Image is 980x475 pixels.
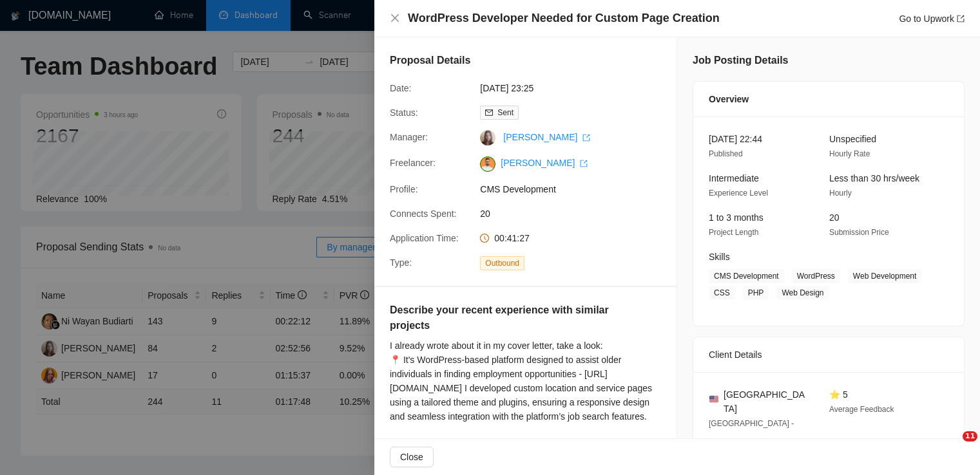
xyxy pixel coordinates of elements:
span: ⭐ 5 [829,389,848,400]
span: Hourly Rate [829,149,870,158]
button: Close [390,13,400,24]
span: CSS [709,286,735,300]
span: CMS Development [480,182,673,196]
a: [PERSON_NAME] export [503,132,590,142]
h5: Proposal Details [390,53,470,68]
span: Experience Level [709,189,768,198]
span: Manager: [390,132,428,142]
span: PHP [743,286,769,300]
span: Submission Price [829,228,889,237]
span: Date: [390,83,411,93]
span: Project Length [709,228,758,237]
span: Skills [709,252,730,262]
span: [GEOGRAPHIC_DATA] - [709,419,794,428]
span: Sent [497,108,514,117]
h5: Describe your recent experience with similar projects [390,303,620,333]
span: 20 [480,207,673,221]
img: 🇺🇸 [709,395,718,404]
h5: Job Posting Details [693,53,788,68]
div: Client Details [709,337,948,372]
span: [GEOGRAPHIC_DATA] [724,387,809,416]
iframe: Intercom live chat [936,431,967,462]
a: Go to Upworkexport [899,14,965,24]
span: WordPress [792,269,840,283]
span: Type: [390,257,412,268]
a: [PERSON_NAME] export [501,158,588,168]
span: Intermediate [709,173,759,183]
span: Published [709,149,743,158]
span: close [390,13,400,23]
span: 11 [963,431,977,442]
span: export [582,134,590,142]
span: export [957,15,965,23]
span: Web Design [776,286,829,300]
span: [DATE] 22:44 [709,134,762,144]
span: 20 [829,212,840,223]
span: [DATE] 23:25 [480,81,673,95]
span: export [580,160,588,167]
span: Connects Spent: [390,209,457,219]
span: Overview [709,92,749,106]
button: Close [390,447,434,467]
h4: WordPress Developer Needed for Custom Page Creation [408,10,720,26]
span: Web Development [848,269,922,283]
span: Application Time: [390,233,459,243]
span: Close [400,450,423,464]
img: c1NLmzrk-0pBZjOo1nLSJnOz0itNHKTdmMHAt8VIsLFzaWqqsJDJtcFyV3OYvrqgu3 [480,156,495,172]
span: 00:41:27 [494,233,530,243]
span: Outbound [480,256,524,270]
span: 1 to 3 months [709,212,764,223]
span: Profile: [390,184,418,194]
span: CMS Development [709,269,784,283]
span: Freelancer: [390,158,436,168]
span: clock-circle [480,234,489,243]
span: Status: [390,107,418,118]
span: mail [485,109,493,116]
div: I already wrote about it in my cover letter, take a look: 📍 It's WordPress-based platform designe... [390,339,661,424]
span: Unspecified [829,134,876,144]
span: Hourly [829,189,852,198]
span: Average Feedback [829,405,894,414]
span: Less than 30 hrs/week [829,173,919,183]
